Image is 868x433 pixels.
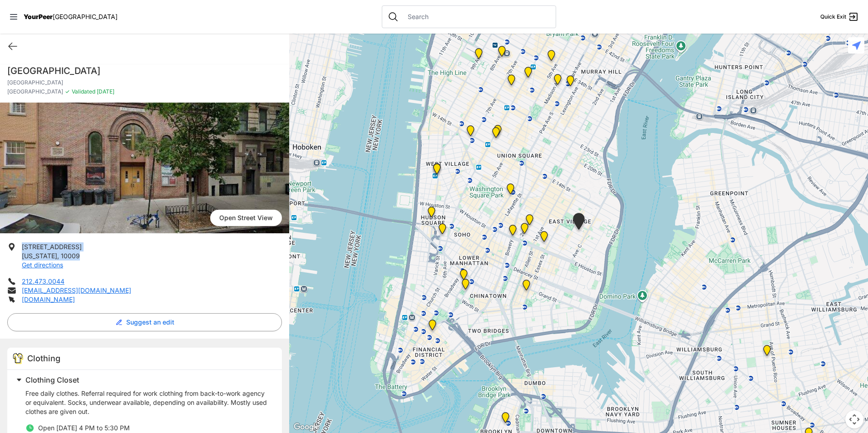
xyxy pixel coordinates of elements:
span: Quick Exit [820,13,846,20]
div: Main Location, SoHo, DYCD Youth Drop-in Center [433,220,452,241]
span: 10009 [61,252,80,260]
div: University Community Social Services (UCSS) [535,227,553,249]
div: Bowery Campus [503,221,522,243]
div: Main Office [423,316,442,338]
span: [GEOGRAPHIC_DATA] [53,13,118,20]
span: Clothing Closet [25,375,79,384]
div: St. Joseph House [515,219,534,241]
div: Harvey Milk High School [501,180,520,202]
a: Open this area in Google Maps (opens a new window) [291,421,321,433]
span: Clothing [27,354,60,363]
div: Greater New York City [548,70,567,92]
span: [GEOGRAPHIC_DATA] [7,88,63,95]
a: 212.473.0044 [22,277,64,285]
a: YourPeer[GEOGRAPHIC_DATA] [24,14,118,20]
span: Suggest an edit [126,318,174,327]
a: Open Street View [210,210,282,226]
p: Free daily clothes. Referral required for work clothing from back-to-work agency or equivalent. S... [25,389,271,416]
p: [GEOGRAPHIC_DATA] [7,79,282,86]
span: [DATE] [95,88,114,95]
div: Manhattan [567,209,590,237]
div: Greenwich Village [428,160,446,182]
div: Manhattan Criminal Court [456,275,475,297]
div: Chelsea [469,44,488,66]
span: Open [DATE] 4 PM to 5:30 PM [38,424,130,432]
div: New Location, Headquarters [502,71,521,93]
a: Get directions [22,261,63,269]
a: [DOMAIN_NAME] [22,295,75,303]
div: Back of the Church [487,123,505,145]
a: [EMAIL_ADDRESS][DOMAIN_NAME] [22,286,131,294]
div: Mainchance Adult Drop-in Center [561,72,580,93]
div: Church of St. Francis Xavier - Front Entrance [488,121,507,143]
div: Maryhouse [520,211,539,232]
div: Headquarters [519,63,538,85]
span: [US_STATE] [22,252,57,260]
span: [STREET_ADDRESS] [22,243,82,251]
div: Antonio Olivieri Drop-in Center [493,42,511,64]
span: , [57,252,59,260]
button: Map camera controls [845,410,863,428]
img: Google [291,421,321,433]
div: Tribeca Campus/New York City Rescue Mission [454,266,473,287]
span: ✓ [65,88,70,95]
input: Search [402,12,550,21]
h1: [GEOGRAPHIC_DATA] [7,64,282,77]
button: Suggest an edit [7,313,282,331]
span: YourPeer [24,13,53,20]
div: Art and Acceptance LGBTQIA2S+ Program [428,159,446,181]
div: Lower East Side Youth Drop-in Center. Yellow doors with grey buzzer on the right [517,276,536,298]
span: Validated [72,88,95,95]
div: Church of the Village [461,122,480,143]
a: Quick Exit [820,11,859,22]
